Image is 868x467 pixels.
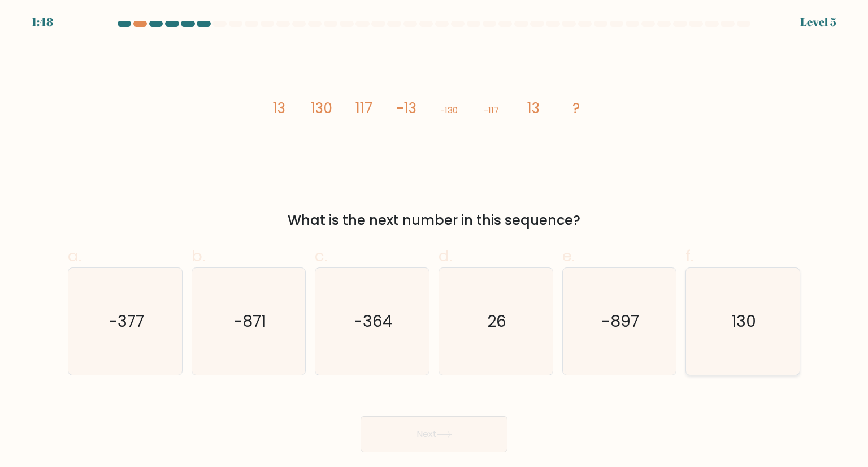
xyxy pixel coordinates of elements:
[527,98,540,118] tspan: 13
[601,310,639,332] text: -897
[315,245,327,267] span: c.
[439,245,452,267] span: d.
[685,245,693,267] span: f.
[440,104,458,116] tspan: -130
[75,210,793,231] div: What is the next number in this sequence?
[68,245,81,267] span: a.
[487,310,506,332] text: 26
[32,14,53,31] div: 1:48
[572,98,580,118] tspan: ?
[273,98,285,118] tspan: 13
[355,98,372,118] tspan: 117
[354,310,393,332] text: -364
[311,98,332,118] tspan: 130
[562,245,575,267] span: e.
[192,245,205,267] span: b.
[233,310,266,332] text: -871
[731,310,756,332] text: 130
[397,98,416,118] tspan: -13
[800,14,836,31] div: Level 5
[361,416,507,452] button: Next
[484,104,499,116] tspan: -117
[108,310,144,332] text: -377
